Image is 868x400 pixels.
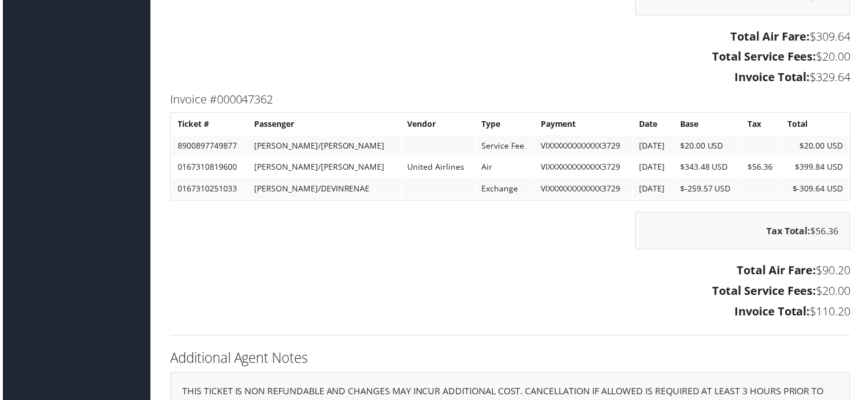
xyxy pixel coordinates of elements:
[247,114,400,135] th: Passenger
[401,158,475,178] td: United Airlines
[736,70,812,85] strong: Invoice Total:
[738,264,818,279] strong: Total Air Fare:
[676,136,742,157] td: $20.00 USD
[168,264,853,280] h3: $90.20
[168,305,853,321] h3: $110.20
[784,114,851,135] th: Total
[247,136,400,157] td: [PERSON_NAME]/[PERSON_NAME]
[784,136,851,157] td: $20.00 USD
[247,179,400,200] td: [PERSON_NAME]/DEVINRENAE
[736,305,812,321] strong: Invoice Total:
[634,114,674,135] th: Date
[535,136,633,157] td: VIXXXXXXXXXXXX3729
[768,226,813,238] strong: Tax Total:
[634,158,674,178] td: [DATE]
[535,179,633,200] td: VIXXXXXXXXXXXX3729
[676,114,742,135] th: Base
[634,179,674,200] td: [DATE]
[168,49,853,65] h3: $20.00
[401,114,475,135] th: Vendor
[170,158,246,178] td: 0167310819600
[170,136,246,157] td: 8900897749877
[732,29,812,44] strong: Total Air Fare:
[247,158,400,178] td: [PERSON_NAME]/[PERSON_NAME]
[636,213,853,251] div: $56.36
[784,179,851,200] td: $-309.64 USD
[476,136,534,157] td: Service Fee
[168,92,853,108] h3: Invoice #000047362
[535,158,633,178] td: VIXXXXXXXXXXXX3729
[168,285,853,301] h3: $20.00
[784,158,851,178] td: $399.84 USD
[476,114,534,135] th: Type
[714,285,818,300] strong: Total Service Fees:
[676,179,742,200] td: $-259.57 USD
[634,136,674,157] td: [DATE]
[168,350,853,370] h2: Additional Agent Notes
[676,158,742,178] td: $343.48 USD
[168,70,853,86] h3: $329.64
[170,114,246,135] th: Ticket #
[476,179,534,200] td: Exchange
[170,179,246,200] td: 0167310251033
[744,158,783,178] td: $56.36
[714,49,818,65] strong: Total Service Fees:
[535,114,633,135] th: Payment
[168,29,853,45] h3: $309.64
[476,158,534,178] td: Air
[744,114,783,135] th: Tax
